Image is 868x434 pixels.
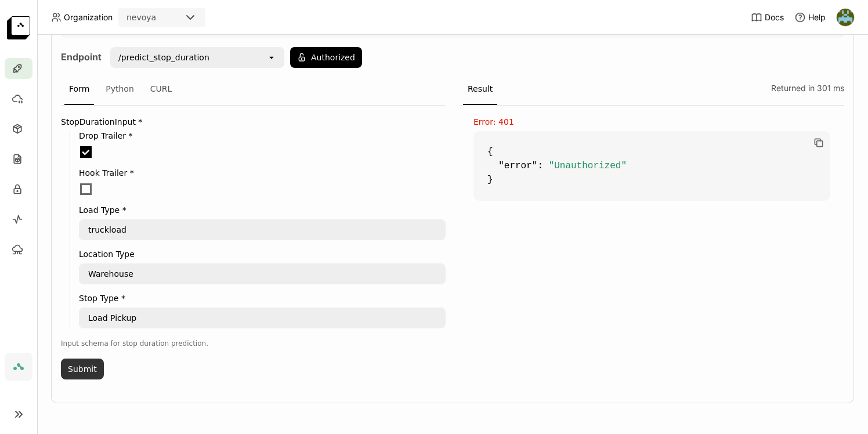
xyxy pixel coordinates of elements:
svg: open [267,53,276,62]
div: /predict_stop_duration [118,52,209,63]
div: Result [463,74,497,105]
div: CURL [146,74,177,105]
span: "Unauthorized" [549,161,627,171]
input: Selected /predict_stop_duration. [211,52,212,63]
span: "error" [498,161,537,171]
span: : [537,161,543,171]
img: Thomas Atwood [837,9,854,26]
div: Form [64,74,94,105]
div: Help [794,12,826,23]
label: Load Type * [79,205,446,215]
label: Stop Type * [79,294,446,303]
label: Location Type [79,249,446,259]
span: } [487,175,493,185]
input: Selected nevoya. [157,12,158,24]
span: Error: 401 [473,117,514,126]
span: Help [808,12,826,23]
span: Docs [765,12,784,23]
div: Python [101,74,139,105]
img: logo [7,16,30,39]
label: Drop Trailer * [79,131,446,140]
textarea: Warehouse [80,265,444,283]
span: { [487,147,493,157]
label: StopDurationInput * [61,117,446,126]
textarea: Load Pickup [80,309,444,327]
a: Docs [751,12,784,23]
div: Returned in 301 ms [766,74,844,105]
button: Submit [61,359,104,379]
label: Hook Trailer * [79,168,446,178]
div: Input schema for stop duration prediction. [61,338,446,349]
div: nevoya [126,12,156,23]
button: Authorized [290,47,362,68]
textarea: truckload [80,220,444,239]
strong: Endpoint [61,51,102,63]
span: Organization [64,12,113,23]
